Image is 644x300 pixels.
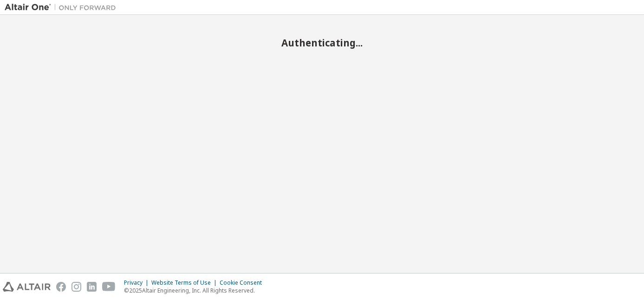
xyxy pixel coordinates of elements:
[5,37,639,49] h2: Authenticating...
[124,279,151,287] div: Privacy
[151,279,220,287] div: Website Terms of Use
[102,282,116,292] img: youtube.svg
[220,279,267,287] div: Cookie Consent
[3,282,51,292] img: altair_logo.svg
[87,282,97,292] img: linkedin.svg
[5,3,121,12] img: Altair One
[124,287,267,294] p: © 2025 Altair Engineering, Inc. All Rights Reserved.
[72,282,81,292] img: instagram.svg
[56,282,66,292] img: facebook.svg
